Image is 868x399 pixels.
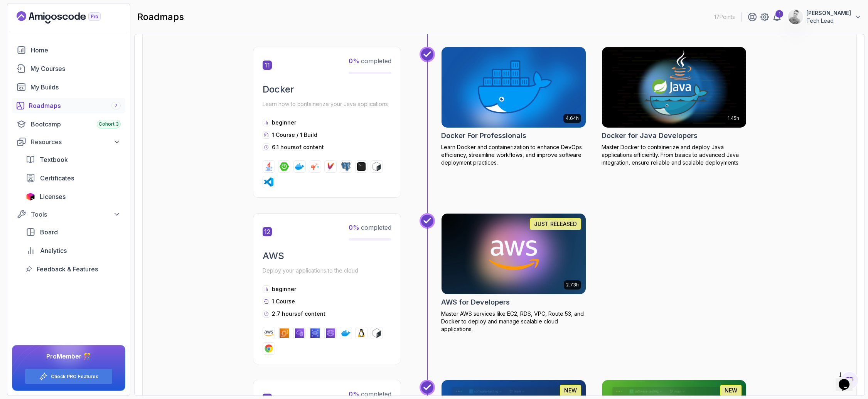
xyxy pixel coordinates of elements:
[40,192,66,201] span: Licenses
[441,213,586,333] a: AWS for Developers card2.73hJUST RELEASEDAWS for DevelopersMaster AWS services like EC2, RDS, VPC...
[566,282,579,288] p: 2.73h
[99,121,119,127] span: Cohort 3
[341,162,351,171] img: postgres logo
[728,115,739,121] p: 1.45h
[441,297,510,308] h2: AWS for Developers
[326,162,335,171] img: maven logo
[29,101,121,110] div: Roadmaps
[264,344,273,353] img: chrome logo
[357,162,366,171] img: terminal logo
[37,264,98,274] span: Feedback & Features
[31,137,121,146] div: Resources
[21,261,125,277] a: feedback
[806,17,851,25] p: Tech Lead
[280,328,289,338] img: ec2 logo
[564,387,577,394] p: NEW
[310,162,320,171] img: jib logo
[30,64,121,73] div: My Courses
[12,135,125,149] button: Resources
[349,224,359,231] span: 0 %
[788,9,862,25] button: user profile image[PERSON_NAME]Tech Lead
[788,10,803,24] img: user profile image
[21,243,125,258] a: analytics
[272,143,324,151] p: 6.1 hours of content
[349,390,359,398] span: 0 %
[772,12,782,22] a: 1
[349,224,391,231] span: completed
[441,47,586,167] a: Docker For Professionals card4.64hDocker For ProfessionalsLearn Docker and containerization to en...
[21,189,125,204] a: licenses
[602,47,747,167] a: Docker for Java Developers card1.45hDocker for Java DevelopersMaster Docker to containerize and d...
[40,227,58,237] span: Board
[137,11,184,23] h2: roadmaps
[12,42,125,58] a: home
[441,130,526,141] h2: Docker For Professionals
[263,83,391,96] h2: Docker
[17,11,118,24] a: Landing page
[31,45,121,55] div: Home
[263,61,272,70] span: 11
[26,193,35,200] img: jetbrains icon
[272,310,325,318] p: 2.7 hours of content
[310,328,320,338] img: rds logo
[263,265,391,276] p: Deploy your applications to the cloud
[12,207,125,221] button: Tools
[40,173,74,183] span: Certificates
[272,298,295,305] span: 1 Course
[534,220,577,228] p: JUST RELEASED
[263,250,391,262] h2: AWS
[806,9,851,17] p: [PERSON_NAME]
[441,143,586,167] p: Learn Docker and containerization to enhance DevOps efficiency, streamline workflows, and improve...
[21,152,125,167] a: textbook
[264,177,273,187] img: vscode logo
[349,57,359,65] span: 0 %
[30,82,121,92] div: My Builds
[115,103,118,109] span: 7
[12,116,125,132] a: bootcamp
[264,162,273,171] img: java logo
[280,162,289,171] img: spring-boot logo
[602,47,746,128] img: Docker for Java Developers card
[372,162,381,171] img: bash logo
[40,246,67,255] span: Analytics
[341,328,351,338] img: docker logo
[21,170,125,186] a: certificates
[21,224,125,240] a: board
[441,310,586,333] p: Master AWS services like EC2, RDS, VPC, Route 53, and Docker to deploy and manage scalable cloud ...
[442,214,586,295] img: AWS for Developers card
[25,369,113,384] button: Check PRO Features
[295,328,304,338] img: vpc logo
[12,98,125,113] a: roadmaps
[602,130,698,141] h2: Docker for Java Developers
[31,210,121,219] div: Tools
[297,131,317,138] span: / 1 Build
[442,47,586,128] img: Docker For Professionals card
[725,387,737,394] p: NEW
[836,368,860,391] iframe: chat widget
[602,143,747,167] p: Master Docker to containerize and deploy Java applications efficiently. From basics to advanced J...
[12,61,125,76] a: courses
[264,328,273,338] img: aws logo
[349,390,391,398] span: completed
[31,120,121,129] div: Bootcamp
[40,155,68,164] span: Textbook
[566,115,579,121] p: 4.64h
[263,227,272,236] span: 12
[295,162,304,171] img: docker logo
[272,131,295,138] span: 1 Course
[12,79,125,95] a: builds
[263,99,391,109] p: Learn how to containerize your Java applications
[272,285,296,293] p: beginner
[349,57,391,65] span: completed
[357,328,366,338] img: linux logo
[326,328,335,338] img: route53 logo
[714,13,735,21] p: 17 Points
[272,119,296,126] p: beginner
[775,10,783,18] div: 1
[51,374,98,380] a: Check PRO Features
[372,328,381,338] img: bash logo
